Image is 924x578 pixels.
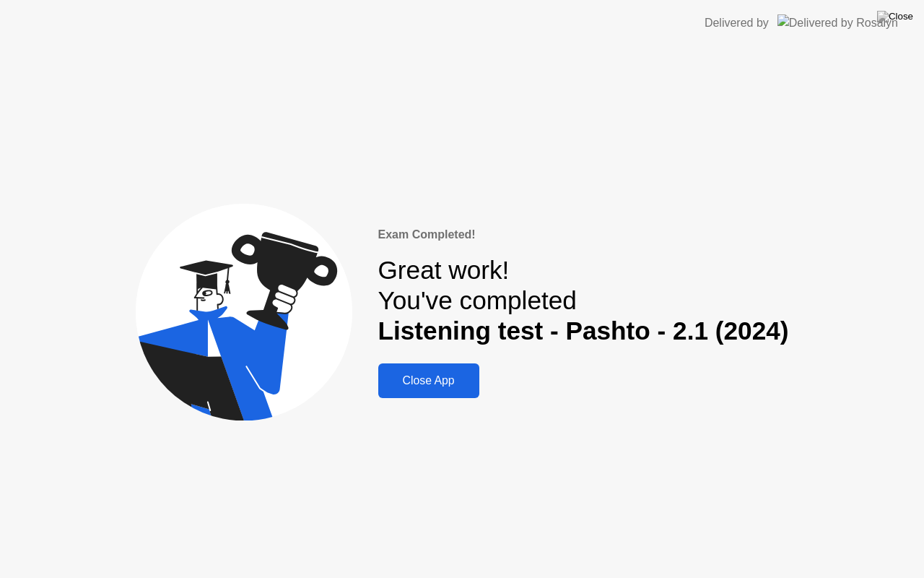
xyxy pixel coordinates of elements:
[378,316,789,345] b: Listening test - Pashto - 2.1 (2024)
[877,11,913,22] img: Close
[383,374,475,387] div: Close App
[378,363,479,398] button: Close App
[777,14,898,31] img: Delivered by Rosalyn
[378,255,789,347] div: Great work! You've completed
[378,226,789,243] div: Exam Completed!
[705,14,769,32] div: Delivered by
